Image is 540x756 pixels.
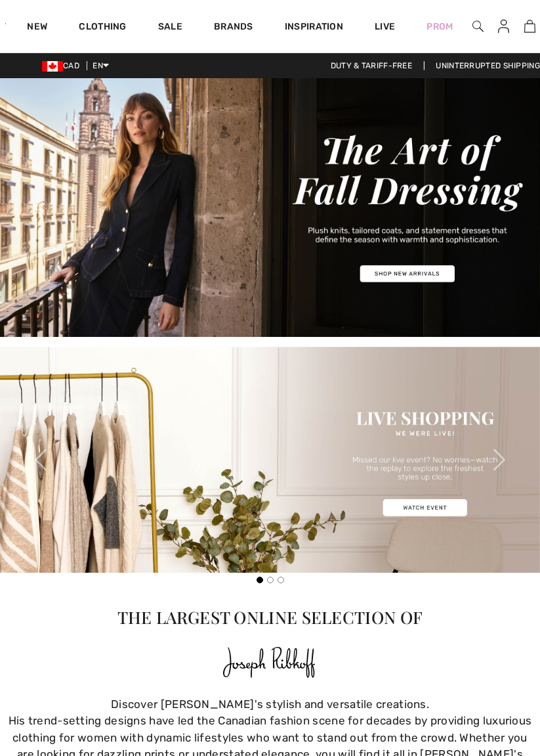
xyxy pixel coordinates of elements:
a: Sign In [488,18,520,35]
span: Inspiration [285,21,343,35]
a: Live [375,20,395,33]
img: My Bag [524,18,535,34]
button: Slide 1 [257,577,263,583]
span: EN [93,61,109,70]
img: My Info [498,18,509,34]
div: Discover [PERSON_NAME]'s stylish and versatile creations. [8,696,532,713]
button: Slide 2 [267,577,274,583]
a: New [27,21,47,35]
a: Brands [214,21,253,35]
a: Sale [158,21,182,35]
a: Prom [426,20,453,33]
a: 13 [520,18,539,34]
button: Slide 3 [278,577,284,583]
img: Joseph Ribkoff [222,643,318,683]
p: The Largest Online Selection of [8,604,532,629]
img: 1ère Avenue [5,11,6,37]
span: CAD [42,61,85,70]
img: search the website [472,18,484,34]
img: Canadian Dollar [42,61,63,72]
a: Clothing [79,21,126,35]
